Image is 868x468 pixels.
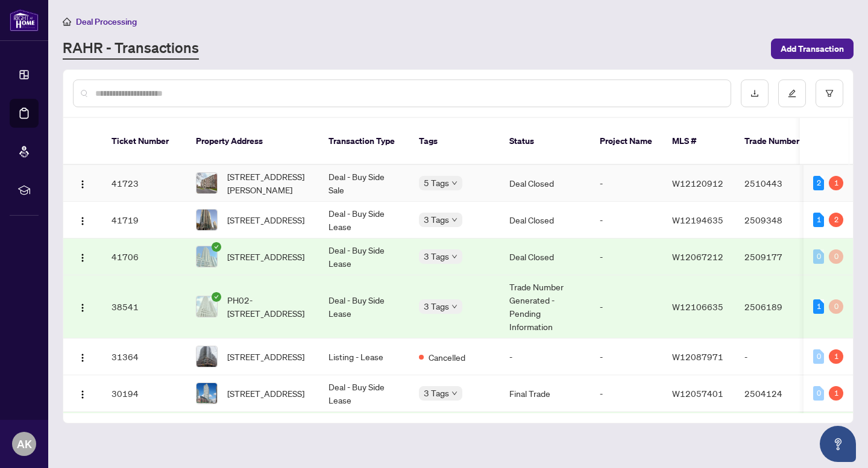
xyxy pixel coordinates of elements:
span: down [451,254,458,260]
td: 41723 [102,165,186,202]
div: 0 [813,249,824,264]
span: W12120912 [672,178,723,189]
button: Open asap [820,426,856,462]
td: 41706 [102,239,186,275]
img: Logo [78,390,87,399]
button: Logo [73,247,92,266]
th: Property Address [186,118,319,165]
button: edit [778,80,806,107]
img: thumbnail-img [197,383,217,404]
span: filter [825,89,834,98]
img: Logo [78,303,87,313]
button: download [741,80,769,107]
td: 2506189 [735,275,819,339]
div: 0 [829,249,843,264]
span: 3 Tags [424,249,449,263]
span: [STREET_ADDRESS][PERSON_NAME] [227,170,309,196]
img: Logo [78,216,87,226]
span: PH02-[STREET_ADDRESS] [227,293,309,320]
td: Listing - Lease [319,339,409,375]
button: Add Transaction [771,39,854,59]
div: 1 [813,213,824,227]
td: 30194 [102,375,186,412]
span: check-circle [212,292,221,302]
td: Deal Closed [500,165,590,202]
span: W12194635 [672,214,723,225]
span: [STREET_ADDRESS] [227,213,304,226]
td: - [590,375,662,412]
th: Status [500,118,590,165]
button: Logo [73,297,92,316]
span: W12057401 [672,388,723,399]
td: Trade Number Generated - Pending Information [500,275,590,339]
span: AK [17,435,32,452]
td: Deal - Buy Side Lease [319,275,409,339]
td: 2509177 [735,239,819,275]
a: RAHR - Transactions [63,38,199,60]
div: 0 [813,386,824,401]
img: thumbnail-img [197,173,217,193]
span: 3 Tags [424,299,449,313]
img: thumbnail-img [197,210,217,230]
td: Deal - Buy Side Lease [319,375,409,412]
td: Final Trade [500,375,590,412]
td: Deal - Buy Side Lease [319,202,409,239]
td: Deal - Buy Side Sale [319,165,409,202]
th: Trade Number [735,118,819,165]
td: 41719 [102,202,186,239]
img: thumbnail-img [197,346,217,367]
button: Logo [73,384,92,403]
button: Logo [73,173,92,193]
th: Project Name [590,118,662,165]
td: Deal Closed [500,239,590,275]
td: - [590,275,662,339]
span: [STREET_ADDRESS] [227,387,304,400]
button: Logo [73,347,92,366]
td: 2504124 [735,375,819,412]
td: Deal - Buy Side Lease [319,239,409,275]
span: Cancelled [429,351,465,364]
img: thumbnail-img [197,246,217,267]
th: Transaction Type [319,118,409,165]
span: W12106635 [672,301,723,312]
div: 1 [829,386,843,401]
td: - [590,202,662,239]
span: home [63,17,71,26]
div: 0 [813,349,824,364]
td: - [590,239,662,275]
span: down [451,304,458,310]
span: edit [788,89,796,98]
td: - [500,339,590,375]
span: down [451,390,458,396]
img: thumbnail-img [197,296,217,317]
div: 2 [829,213,843,227]
span: down [451,180,458,186]
div: 1 [829,176,843,190]
td: 38541 [102,275,186,339]
span: 3 Tags [424,386,449,400]
td: - [735,339,819,375]
span: Deal Processing [76,16,137,27]
th: MLS # [662,118,735,165]
div: 1 [829,349,843,364]
button: filter [816,80,843,107]
div: 1 [813,299,824,314]
span: 5 Tags [424,176,449,190]
span: W12087971 [672,351,723,362]
div: 2 [813,176,824,190]
span: 3 Tags [424,213,449,226]
img: Logo [78,253,87,263]
td: - [590,339,662,375]
img: Logo [78,179,87,189]
span: down [451,217,458,223]
td: 2509348 [735,202,819,239]
th: Tags [409,118,500,165]
td: - [590,165,662,202]
td: Deal Closed [500,202,590,239]
span: [STREET_ADDRESS] [227,350,304,363]
span: [STREET_ADDRESS] [227,250,304,263]
th: Ticket Number [102,118,186,165]
td: 2510443 [735,165,819,202]
img: Logo [78,353,87,363]
button: Logo [73,210,92,229]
